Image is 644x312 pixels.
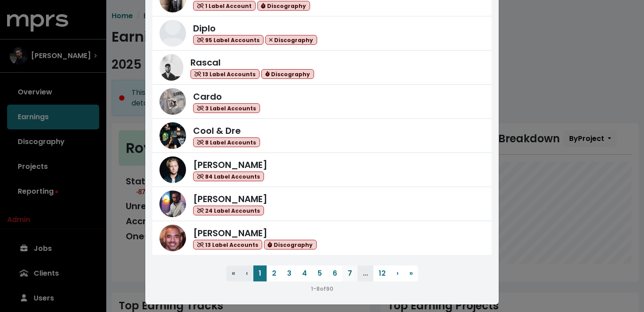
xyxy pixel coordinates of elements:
[193,159,268,171] span: [PERSON_NAME]
[312,265,327,281] button: 5
[311,285,333,292] small: 1 - 8 of 90
[267,265,282,281] button: 2
[409,268,413,278] span: »
[297,265,312,281] button: 4
[152,85,492,119] a: CardoCardo 3 Label Accounts
[152,153,492,187] a: Ryan Tedder[PERSON_NAME] 84 Label Accounts
[193,240,262,250] span: 13 Label Accounts
[373,265,391,281] button: 12
[159,225,186,251] img: Harvey Mason Jr
[342,265,357,281] button: 7
[159,20,186,47] img: Diplo
[159,191,186,217] img: Mitch McCarthy
[193,193,268,205] span: [PERSON_NAME]
[261,69,314,79] span: Discography
[327,265,342,281] button: 6
[193,90,222,103] span: Cardo
[190,69,260,79] span: 13 Label Accounts
[159,54,183,81] img: Rascal
[396,268,399,278] span: ›
[159,156,186,183] img: Ryan Tedder
[193,137,260,148] span: 8 Label Accounts
[190,56,221,69] span: Rascal
[159,88,186,115] img: Cardo
[152,119,492,153] a: Cool & DreCool & Dre 8 Label Accounts
[253,265,267,281] button: 1
[193,35,264,45] span: 95 Label Accounts
[152,187,492,221] a: Mitch McCarthy[PERSON_NAME] 24 Label Accounts
[159,122,186,149] img: Cool & Dre
[193,172,264,182] span: 84 Label Accounts
[193,103,260,113] span: 3 Label Accounts
[257,1,310,11] span: Discography
[193,227,268,239] span: [PERSON_NAME]
[152,221,492,255] a: Harvey Mason Jr[PERSON_NAME] 13 Label Accounts Discography
[193,206,264,216] span: 24 Label Accounts
[264,240,317,250] span: Discography
[193,125,241,137] span: Cool & Dre
[265,35,318,45] span: Discography
[193,1,256,11] span: 1 Label Account
[193,22,216,35] span: Diplo
[152,51,492,85] a: RascalRascal 13 Label Accounts Discography
[152,16,492,51] a: DiploDiplo 95 Label Accounts Discography
[282,265,297,281] button: 3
